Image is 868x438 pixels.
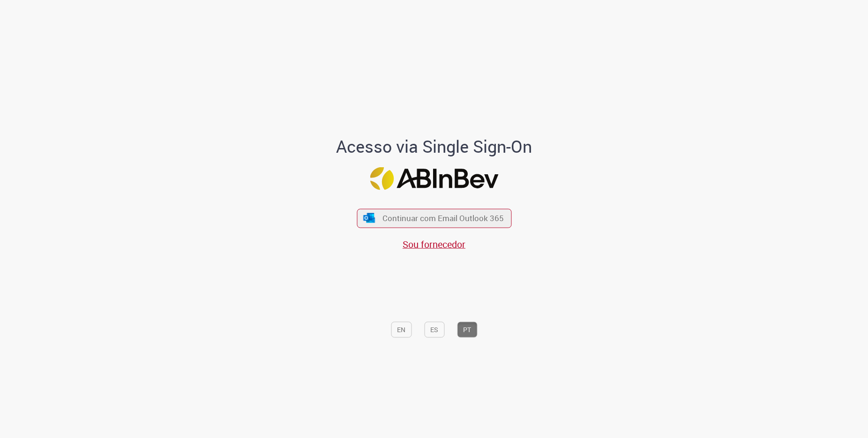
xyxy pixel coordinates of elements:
img: ícone Azure/Microsoft 360 [363,213,376,223]
button: ES [424,322,444,338]
button: EN [391,322,412,338]
button: ícone Azure/Microsoft 360 Continuar com Email Outlook 365 [357,208,511,228]
img: Logo ABInBev [370,167,498,190]
a: Sou fornecedor [403,238,465,250]
h1: Acesso via Single Sign-On [304,137,564,156]
span: Continuar com Email Outlook 365 [382,213,504,223]
button: PT [457,322,477,338]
